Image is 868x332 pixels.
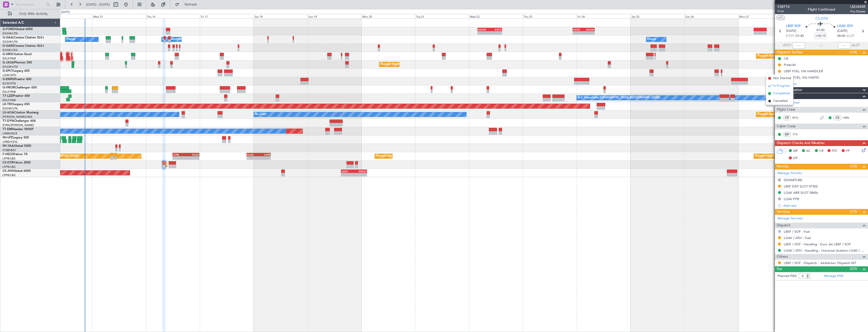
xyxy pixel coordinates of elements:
[3,98,16,102] a: EGLF/FAB
[757,52,817,60] div: Planned Maint Oxford ([GEOGRAPHIC_DATA])
[86,2,110,7] span: [DATE] - [DATE]
[824,274,843,279] a: Manage PAX
[573,31,583,34] div: -
[786,34,794,39] span: ETOT
[3,165,16,169] a: LFPB/LBG
[308,14,361,18] div: Sun 19
[773,91,790,96] span: Completed
[777,266,782,272] span: Pax
[3,28,15,31] span: G-FOMO
[3,173,16,177] a: LFPB/LBG
[773,99,788,104] span: Cancelled
[3,170,13,173] span: CS-JHH
[777,164,789,170] span: Permits
[577,14,631,18] div: Fri 24
[3,40,18,44] a: EGGW/LTN
[777,9,790,14] span: P1/4
[3,103,30,106] a: LX-TROLegacy 650
[784,69,823,73] div: LBSF FUEL VIA HANDLER
[784,75,819,80] div: LGAV FUEL VIA HADID
[846,149,850,154] span: FP
[61,10,70,14] div: [DATE]
[837,24,853,29] span: LGAV ATH
[3,61,32,64] a: G-JAGAPhenom 300
[806,149,811,154] span: AC
[3,123,34,127] a: EVRA/[PERSON_NAME]
[832,149,838,154] span: FFC
[777,124,796,129] span: Cabin Crew
[777,274,796,279] label: Planned PAX
[776,15,785,20] button: UTC
[3,86,37,89] a: G-VNORChallenger 650
[259,153,270,156] div: LFPB
[3,145,31,148] a: 9H-YAAGlobal 5000
[647,36,656,43] div: Owner
[186,156,199,159] div: -
[3,53,32,56] a: G-SIRSCitation Excel
[3,28,33,31] a: G-FOMOGlobal 6000
[3,69,13,73] span: G-SPCY
[180,3,202,6] span: Refresh
[796,34,804,39] span: 07:40
[3,161,13,164] span: CS-DTR
[341,170,354,173] div: LEZG
[793,42,805,49] input: --:--
[200,14,254,18] div: Fri 17
[3,73,16,77] a: LGAV/ATH
[3,65,18,69] a: EGGW/LTN
[573,28,583,31] div: KSFO
[3,157,16,160] a: LFPB/LBG
[583,31,594,34] div: -
[3,153,14,156] span: F-HECD
[784,236,811,240] a: LGAV / ATH - Fuel
[777,171,802,176] a: Manage Permits
[784,261,856,265] a: LBSF / SOF - Dispatch - JetAdvisor Dispatch MT
[376,152,456,160] div: Planned Maint [GEOGRAPHIC_DATA] ([GEOGRAPHIC_DATA])
[815,16,828,21] span: CS-DTR
[784,248,865,253] a: LGAV / ATH - Handling - Universal Aviation LGAV / ATH
[583,28,594,31] div: EGGW
[3,44,14,48] span: G-GARE
[852,43,860,48] span: ALDT
[163,36,184,43] div: A/C Unavailable
[361,14,415,18] div: Mon 20
[777,209,790,215] span: Services
[166,161,192,168] div: Planned Maint Sofia
[146,14,200,18] div: Thu 16
[173,156,186,159] div: -
[3,57,16,60] a: EGLF/FAB
[354,170,366,173] div: KNUQ
[784,56,788,61] div: CB
[523,14,577,18] div: Thu 23
[819,149,823,154] span: CR
[784,229,810,234] a: LBSF / SOF - Fuel
[247,156,259,159] div: -
[3,48,18,52] a: EGNR/CEG
[850,266,857,271] span: (0/0)
[783,203,865,208] div: Add new
[3,161,31,164] a: CS-DTRFalcon 2000
[738,14,792,18] div: Mon 27
[3,170,31,173] a: CS-JHHGlobal 6000
[255,111,267,118] div: No Crew
[478,28,490,31] div: EGGW
[3,61,14,64] span: G-JAGA
[247,153,259,156] div: KLAX
[259,156,270,159] div: -
[3,103,13,106] span: LX-TRO
[850,4,865,9] span: LMJ444R
[3,94,13,98] span: T7-LZZI
[3,115,32,119] a: [PERSON_NAME]/QSA
[784,242,851,246] a: LBSF / SOF - Handling - Euro Jet LBSF / SOF
[786,29,796,34] span: [DATE]
[3,120,14,123] span: T7-DYN
[3,78,14,81] span: G-ENRG
[3,94,30,98] a: T7-LZZIPraetor 600
[837,34,845,39] span: 08:40
[3,153,28,156] a: F-HECDFalcon 7X
[850,50,857,55] span: (1/4)
[3,111,39,114] a: LX-AOACitation Mustang
[3,128,12,131] span: T7-EMI
[186,153,199,156] div: KLAX
[490,28,501,31] div: KSFO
